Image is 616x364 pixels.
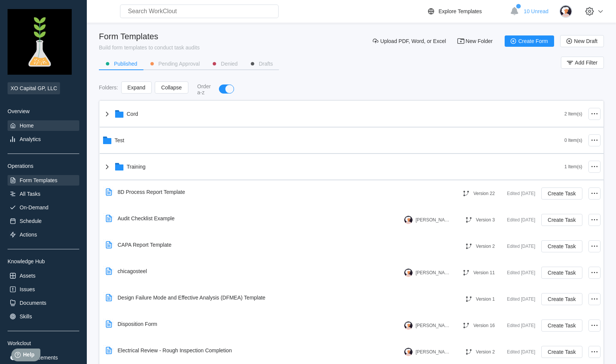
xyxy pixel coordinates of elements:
[559,5,572,18] img: user-4.png
[541,240,582,252] button: Create Task
[20,177,57,183] div: Form Templates
[8,216,79,226] a: Schedule
[127,164,146,170] div: Training
[197,83,212,95] div: Order a-z
[8,82,60,94] span: XO Capital GP, LLC
[416,270,450,275] div: [PERSON_NAME]
[439,8,482,14] div: Explore Templates
[20,136,41,142] div: Analytics
[118,189,185,195] div: 8D Process Report Template
[8,189,79,199] a: All Tasks
[118,347,232,353] div: Electrical Review - Rough Inspection Completion
[404,348,413,356] img: user-4.png
[118,295,266,301] div: Design Failure Mode and Effective Analysis (DFMEA) Template
[452,35,499,47] button: New Folder
[541,267,582,279] button: Create Task
[416,349,450,355] div: [PERSON_NAME]
[476,244,495,249] div: Version 2
[507,295,535,304] div: Edited [DATE]
[507,268,535,277] div: Edited [DATE]
[548,244,576,249] span: Create Task
[20,273,35,279] div: Assets
[466,38,493,44] span: New Folder
[159,61,200,66] div: Pending Approval
[20,286,35,292] div: Issues
[8,229,79,240] a: Actions
[548,349,576,355] span: Create Task
[206,58,243,69] button: Denied
[8,352,79,363] a: Announcements
[427,7,506,16] a: Explore Templates
[8,9,72,75] img: Pngtreevectorexperimentgrowthicon_3773679.jpg
[8,284,79,295] a: Issues
[404,321,413,330] img: user-4.png
[476,296,495,302] div: Version 1
[8,108,79,114] div: Overview
[99,32,200,41] div: Form Templates
[118,268,147,274] div: chicagosteel
[161,85,182,90] span: Collapse
[575,60,598,65] span: Add Filter
[128,85,145,90] span: Expand
[473,270,495,275] div: Version 11
[416,217,450,223] div: [PERSON_NAME]
[476,217,495,223] div: Version 3
[155,81,188,94] button: Collapse
[548,191,576,196] span: Create Task
[244,58,279,69] button: Drafts
[8,120,79,131] a: Home
[476,349,495,355] div: Version 2
[548,323,576,328] span: Create Task
[541,346,582,358] button: Create Task
[20,218,42,224] div: Schedule
[8,134,79,144] a: Analytics
[507,347,535,356] div: Edited [DATE]
[121,81,152,94] button: Expand
[221,61,237,66] div: Denied
[507,321,535,330] div: Edited [DATE]
[541,214,582,226] button: Create Task
[404,269,413,277] img: user-4.png
[367,35,452,47] button: Upload PDF, Word, or Excel
[20,313,32,319] div: Skills
[99,84,118,91] div: Folders :
[118,321,157,327] div: Disposition Form
[8,202,79,213] a: On-Demand
[507,189,535,198] div: Edited [DATE]
[20,123,34,129] div: Home
[505,35,554,47] button: Create Form
[564,164,582,169] div: 1 Item(s)
[99,58,143,69] button: Published
[473,323,495,328] div: Version 16
[20,191,40,197] div: All Tasks
[8,175,79,186] a: Form Templates
[541,319,582,332] button: Create Task
[507,242,535,251] div: Edited [DATE]
[259,61,273,66] div: Drafts
[524,8,548,14] span: 10 Unread
[560,35,604,47] button: New Draft
[541,187,582,200] button: Create Task
[99,45,200,51] div: Build form templates to conduct task audits
[416,323,450,328] div: [PERSON_NAME]
[8,311,79,322] a: Skills
[118,215,175,221] div: Audit Checklist Example
[548,296,576,302] span: Create Task
[564,111,582,117] div: 2 Item(s)
[548,270,576,275] span: Create Task
[507,215,535,224] div: Edited [DATE]
[473,191,495,196] div: Version 22
[518,38,548,44] span: Create Form
[8,298,79,308] a: Documents
[118,242,172,248] div: CAPA Report Template
[120,5,279,18] input: Search WorkClout
[8,340,79,346] div: Workclout
[20,300,46,306] div: Documents
[8,163,79,169] div: Operations
[20,232,37,238] div: Actions
[143,58,206,69] button: Pending Approval
[561,57,604,69] button: Add Filter
[564,138,582,143] div: 0 Item(s)
[574,38,598,44] span: New Draft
